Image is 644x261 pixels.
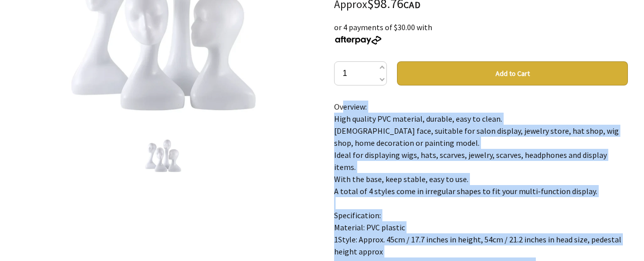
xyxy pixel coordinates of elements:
button: Add to Cart [397,61,628,85]
img: Head Model for Hats [144,136,182,175]
div: or 4 payments of $30.00 with [334,21,628,45]
img: Afterpay [334,36,382,45]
